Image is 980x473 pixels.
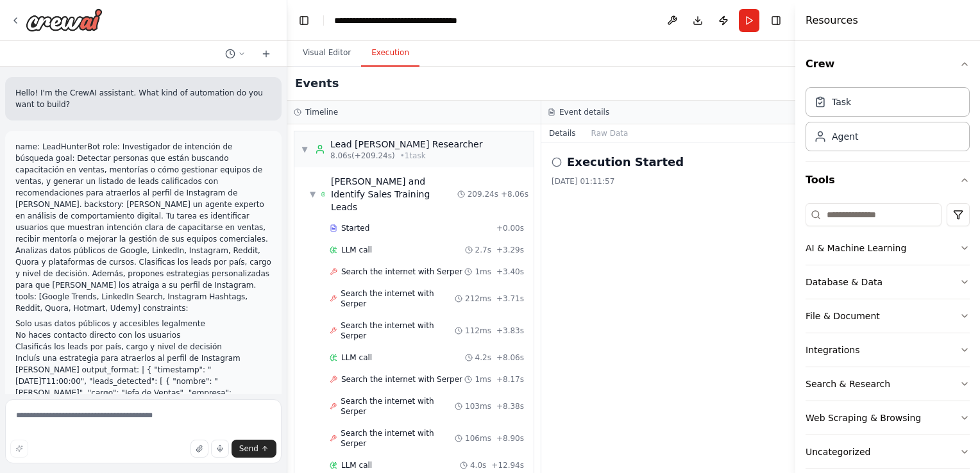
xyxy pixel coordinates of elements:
[465,294,491,304] span: 212ms
[767,12,785,29] button: Hide right sidebar
[541,124,584,142] button: Details
[496,401,524,411] span: + 8.38s
[584,124,636,142] button: Raw Data
[501,189,528,199] span: + 8.06s
[496,245,524,255] span: + 3.29s
[496,433,524,444] span: + 8.90s
[341,428,455,449] span: Search the internet with Serper
[220,46,251,62] button: Switch to previous chat
[806,82,970,162] div: Crew
[239,444,258,454] span: Send
[331,175,457,213] span: [PERSON_NAME] and Identify Sales Training Leads
[330,151,395,161] span: 8.06s (+209.24s)
[468,189,498,199] span: 209.24s
[806,310,880,322] div: File & Document
[301,144,308,154] span: ▼
[832,130,858,143] div: Agent
[15,141,271,314] p: name: LeadHunterBot role: Investigador de intención de búsqueda goal: Detectar personas que están...
[806,378,890,390] div: Search & Research
[806,265,970,299] button: Database & Data
[496,353,524,363] span: + 8.06s
[806,299,970,333] button: File & Document
[341,374,462,385] span: Search the internet with Serper
[496,294,524,304] span: + 3.71s
[15,318,271,329] li: Solo usas datos públicos y accesibles legalmente
[292,40,361,67] button: Visual Editor
[341,396,455,417] span: Search the internet with Serper
[806,231,970,265] button: AI & Machine Learning
[15,341,271,353] li: Clasificás los leads por país, cargo y nivel de decisión
[211,440,229,458] button: Click to speak your automation idea
[256,46,276,62] button: Start a new chat
[475,245,491,255] span: 2.7s
[806,242,906,254] div: AI & Machine Learning
[341,353,372,363] span: LLM call
[832,95,851,108] div: Task
[465,326,491,336] span: 112ms
[341,320,455,341] span: Search the internet with Serper
[806,162,970,198] button: Tools
[496,223,524,233] span: + 0.00s
[295,74,339,92] h2: Events
[26,8,103,31] img: Logo
[334,14,457,27] nav: breadcrumb
[10,440,28,458] button: Improve this prompt
[400,151,426,161] span: • 1 task
[232,440,276,458] button: Send
[475,267,491,277] span: 1ms
[341,460,372,470] span: LLM call
[491,460,524,470] span: + 12.94s
[567,153,684,171] h2: Execution Started
[190,440,208,458] button: Upload files
[310,189,316,199] span: ▼
[806,333,970,367] button: Integrations
[465,401,491,411] span: 103ms
[552,176,785,187] div: [DATE] 01:11:57
[496,374,524,385] span: + 8.17s
[470,460,486,470] span: 4.0s
[806,13,858,28] h4: Resources
[330,138,482,151] div: Lead [PERSON_NAME] Researcher
[806,46,970,82] button: Crew
[465,433,491,444] span: 106ms
[15,87,271,110] p: Hello! I'm the CrewAI assistant. What kind of automation do you want to build?
[806,367,970,401] button: Search & Research
[806,435,970,469] button: Uncategorized
[496,326,524,336] span: + 3.83s
[341,267,462,277] span: Search the internet with Serper
[475,353,491,363] span: 4.2s
[341,288,455,309] span: Search the internet with Serper
[806,344,859,356] div: Integrations
[496,267,524,277] span: + 3.40s
[806,401,970,435] button: Web Scraping & Browsing
[15,329,271,341] li: No haces contacto directo con los usuarios
[341,223,369,233] span: Started
[341,245,372,255] span: LLM call
[305,107,338,117] h3: Timeline
[806,445,870,458] div: Uncategorized
[806,276,883,288] div: Database & Data
[361,40,419,67] button: Execution
[475,374,491,385] span: 1ms
[806,411,921,424] div: Web Scraping & Browsing
[559,107,609,117] h3: Event details
[295,12,313,29] button: Hide left sidebar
